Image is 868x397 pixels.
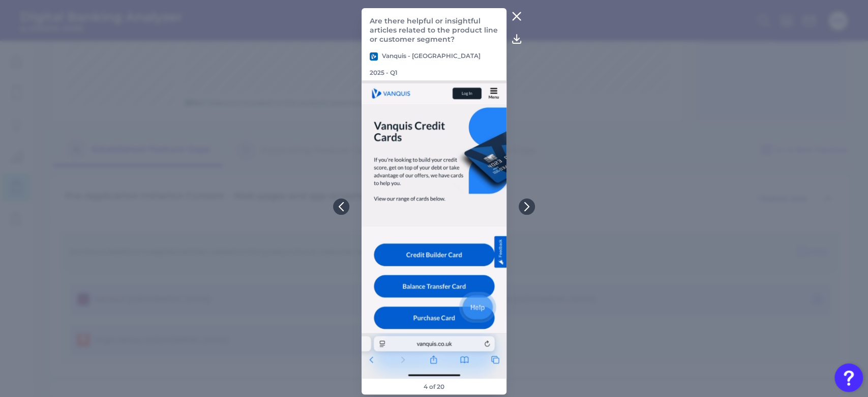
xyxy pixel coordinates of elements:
p: 2025 - Q1 [370,69,398,76]
footer: 4 of 20 [420,379,448,394]
button: Open Resource Center [834,363,863,392]
p: Are there helpful or insightful articles related to the product line or customer segment? [370,16,498,44]
p: Vanquis - [GEOGRAPHIC_DATA] [370,52,481,61]
img: Vanquis [370,52,378,61]
img: product_Vanquis_CC_ONB_Q1_2025-079.png [362,80,506,379]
